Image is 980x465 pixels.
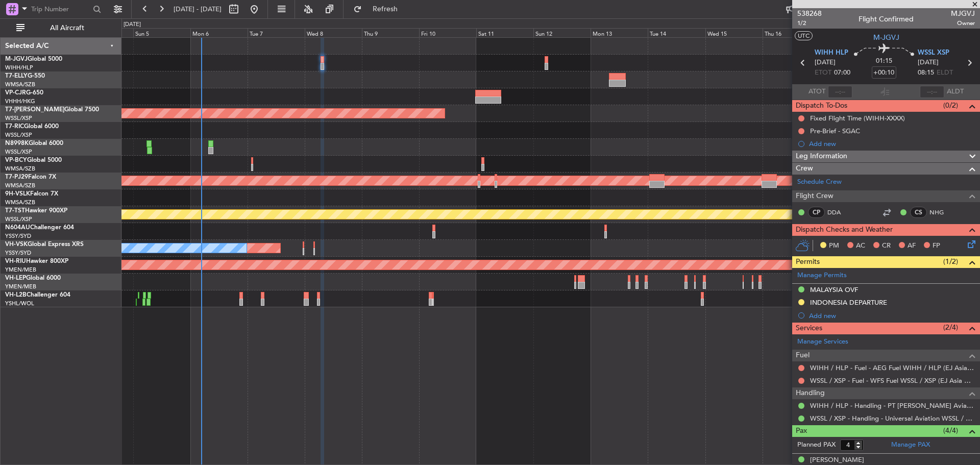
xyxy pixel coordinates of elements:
[5,258,26,264] span: VH-RIU
[5,266,36,274] a: YMEN/MEB
[937,68,953,78] span: ELDT
[5,225,30,231] span: N604AU
[5,191,30,197] span: 9H-VSLK
[190,28,248,37] div: Mon 6
[943,425,958,436] span: (4/4)
[705,28,763,37] div: Wed 15
[5,275,26,281] span: VH-LEP
[5,97,35,105] a: VHHH/HKG
[943,256,958,267] span: (1/2)
[5,182,35,189] a: WMSA/SZB
[810,414,975,423] a: WSSL / XSP - Handling - Universal Aviation WSSL / XSP
[5,174,56,180] a: T7-PJ29Falcon 7X
[5,90,26,96] span: VP-CJR
[796,425,807,437] span: Pax
[5,157,62,163] a: VP-BCYGlobal 5000
[174,5,222,14] span: [DATE] - [DATE]
[797,19,822,28] span: 1/2
[5,124,59,130] a: T7-RICGlobal 6000
[797,8,822,19] span: 538268
[305,28,362,37] div: Wed 8
[796,163,813,175] span: Crew
[5,283,36,290] a: YMEN/MEB
[918,48,949,58] span: WSSL XSP
[5,114,32,122] a: WSSL/XSP
[5,56,28,62] span: M-JGVJ
[796,323,822,334] span: Services
[796,256,820,268] span: Permits
[882,241,891,251] span: CR
[476,28,533,37] div: Sat 11
[5,232,31,240] a: YSSY/SYD
[834,68,850,78] span: 07:00
[27,25,108,32] span: All Aircraft
[5,157,27,163] span: VP-BCY
[5,208,67,214] a: T7-TSTHawker 900XP
[810,401,975,410] a: WIHH / HLP - Handling - PT [PERSON_NAME] Aviasi WIHH / HLP
[5,56,62,62] a: M-JGVJGlobal 5000
[5,241,84,248] a: VH-VSKGlobal Express XRS
[856,241,865,251] span: AC
[810,376,975,385] a: WSSL / XSP - Fuel - WFS Fuel WSSL / XSP (EJ Asia Only)
[5,208,25,214] span: T7-TST
[797,337,848,347] a: Manage Services
[951,8,975,19] span: MJGVJ
[5,131,32,139] a: WSSL/XSP
[797,271,847,281] a: Manage Permits
[933,241,940,251] span: FP
[5,300,34,307] a: YSHL/WOL
[797,440,836,450] label: Planned PAX
[810,127,860,135] div: Pre-Brief - SGAC
[763,28,820,37] div: Thu 16
[859,14,914,25] div: Flight Confirmed
[5,292,70,298] a: VH-L2BChallenger 604
[795,31,813,40] button: UTC
[796,350,810,361] span: Fuel
[810,285,858,294] div: MALAYSIA OVF
[5,275,61,281] a: VH-LEPGlobal 6000
[5,225,74,231] a: N604AUChallenger 604
[810,114,905,123] div: Fixed Flight Time (WIHH-XXXX)
[827,208,850,217] a: DDA
[810,298,887,307] div: INDONESIA DEPARTURE
[533,28,591,37] div: Sun 12
[873,32,899,43] span: M-JGVJ
[815,48,848,58] span: WIHH HLP
[797,177,842,187] a: Schedule Crew
[5,292,27,298] span: VH-L2B
[349,1,410,17] button: Refresh
[5,140,29,146] span: N8998K
[31,2,90,17] input: Trip Number
[648,28,705,37] div: Tue 14
[951,19,975,28] span: Owner
[918,68,934,78] span: 08:15
[5,165,35,173] a: WMSA/SZB
[5,148,32,156] a: WSSL/XSP
[808,87,825,97] span: ATOT
[808,207,825,218] div: CP
[5,81,35,88] a: WMSA/SZB
[809,311,975,320] div: Add new
[796,387,825,399] span: Handling
[876,56,892,66] span: 01:15
[5,258,68,264] a: VH-RIUHawker 800XP
[591,28,648,37] div: Mon 13
[364,6,407,13] span: Refresh
[815,58,836,68] span: [DATE]
[810,363,975,372] a: WIHH / HLP - Fuel - AEG Fuel WIHH / HLP (EJ Asia Only)
[5,64,33,71] a: WIHH/HLP
[891,440,930,450] a: Manage PAX
[11,20,111,36] button: All Aircraft
[796,100,847,112] span: Dispatch To-Dos
[133,28,190,37] div: Sun 5
[5,73,28,79] span: T7-ELLY
[5,241,28,248] span: VH-VSK
[124,20,141,29] div: [DATE]
[5,199,35,206] a: WMSA/SZB
[829,241,839,251] span: PM
[5,215,32,223] a: WSSL/XSP
[5,140,63,146] a: N8998KGlobal 6000
[815,68,831,78] span: ETOT
[5,191,58,197] a: 9H-VSLKFalcon 7X
[943,322,958,333] span: (2/4)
